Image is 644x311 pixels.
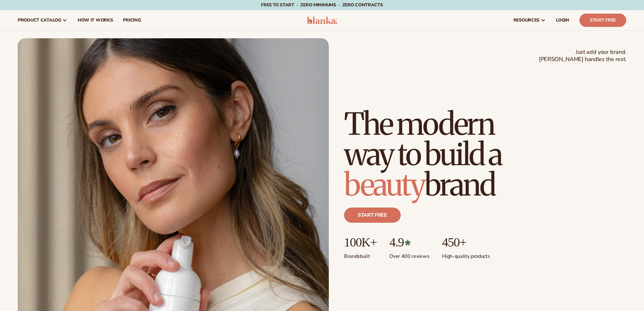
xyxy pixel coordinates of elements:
[344,109,547,200] h1: The modern way to build a brand
[118,10,146,30] a: pricing
[78,18,113,23] span: How It Works
[344,249,377,260] p: Brands built
[73,10,118,30] a: How It Works
[579,14,626,27] a: Start Free
[344,166,424,204] span: beauty
[508,10,551,30] a: resources
[389,235,429,249] p: 4.9
[123,18,141,23] span: pricing
[539,48,626,63] span: Just add your brand. [PERSON_NAME] handles the rest.
[556,18,569,23] span: LOGIN
[344,235,377,249] p: 100K+
[389,249,429,260] p: Over 400 reviews
[261,2,383,8] span: Free to start · ZERO minimums · ZERO contracts
[13,10,73,30] a: product catalog
[307,16,337,24] img: logo
[442,235,490,249] p: 450+
[344,208,401,223] a: Start free
[442,249,490,260] p: High-quality products
[18,18,61,23] span: product catalog
[513,18,539,23] span: resources
[551,10,574,30] a: LOGIN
